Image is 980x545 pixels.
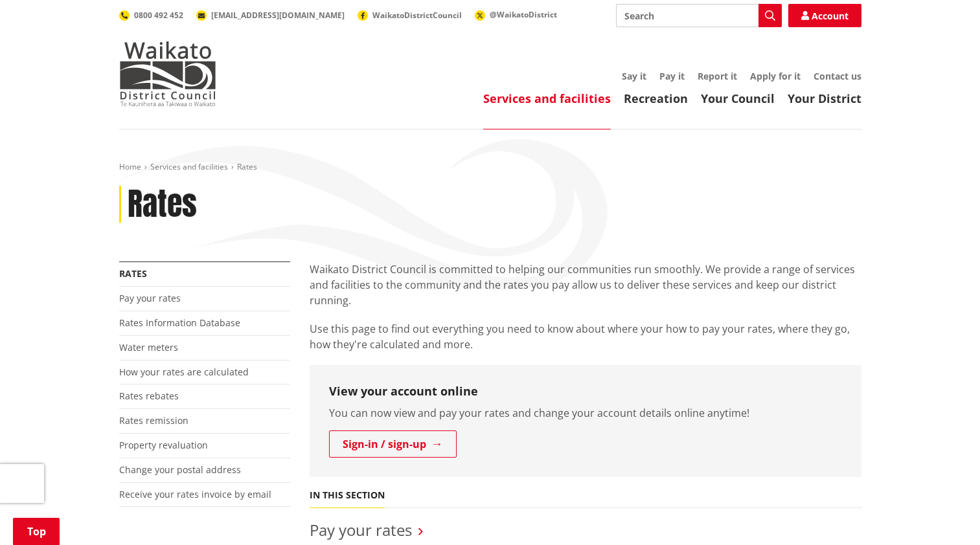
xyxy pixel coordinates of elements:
[119,488,271,500] a: Receive your rates invoice by email
[119,463,241,476] a: Change your postal address
[788,91,861,106] a: Your District
[119,317,240,329] a: Rates Information Database
[622,70,646,82] a: Say it
[119,41,216,106] img: Waikato District Council - Te Kaunihera aa Takiwaa o Waikato
[701,91,775,106] a: Your Council
[150,161,228,172] a: Services and facilities
[119,390,179,402] a: Rates rebates
[196,10,345,21] a: [EMAIL_ADDRESS][DOMAIN_NAME]
[329,405,842,421] p: You can now view and pay your rates and change your account details online anytime!
[624,91,688,106] a: Recreation
[119,10,183,21] a: 0800 492 452
[372,10,462,21] span: WaikatoDistrictCouncil
[211,10,345,21] span: [EMAIL_ADDRESS][DOMAIN_NAME]
[616,4,782,27] input: Search input
[475,9,557,20] a: @WaikatoDistrict
[128,186,197,223] h1: Rates
[358,10,462,21] a: WaikatoDistrictCouncil
[119,161,141,172] a: Home
[329,384,842,399] h3: View your account online
[659,70,685,82] a: Pay it
[119,162,861,173] nav: breadcrumb
[119,439,208,451] a: Property revaluation
[788,4,861,27] a: Account
[134,10,183,21] span: 0800 492 452
[119,292,181,304] a: Pay your rates
[119,267,147,280] a: Rates
[119,366,249,378] a: How your rates are calculated
[814,70,861,82] a: Contact us
[310,321,861,352] p: Use this page to find out everything you need to know about where your how to pay your rates, whe...
[310,490,385,501] h5: In this section
[490,9,557,20] span: @WaikatoDistrict
[310,519,412,540] a: Pay your rates
[698,70,737,82] a: Report it
[119,414,188,427] a: Rates remission
[310,261,861,308] p: Waikato District Council is committed to helping our communities run smoothly. We provide a range...
[13,518,60,545] a: Top
[237,161,257,172] span: Rates
[750,70,801,82] a: Apply for it
[119,341,178,353] a: Water meters
[329,430,457,458] a: Sign-in / sign-up
[483,91,611,106] a: Services and facilities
